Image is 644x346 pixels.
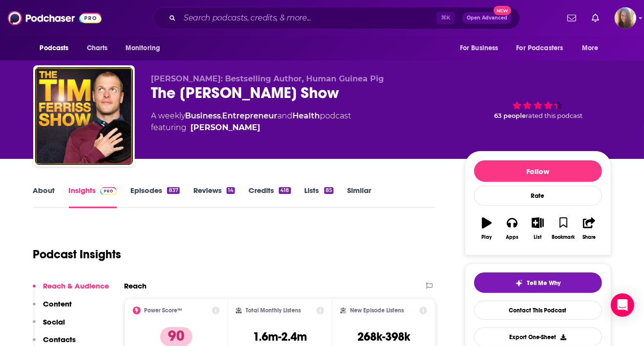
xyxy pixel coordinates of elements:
button: tell me why sparkleTell Me Why [474,272,602,293]
button: Bookmark [551,211,576,246]
div: Share [582,234,596,240]
span: Podcasts [40,41,69,55]
div: A weekly podcast [151,110,352,134]
a: Contact This Podcast [474,301,602,320]
a: Entrepreneur [223,111,278,120]
a: Tim Ferriss [191,122,261,134]
img: The Tim Ferriss Show [35,67,133,165]
span: For Podcasters [517,41,563,55]
button: open menu [510,39,578,58]
span: [PERSON_NAME]: Bestselling Author, Human Guinea Pig [151,74,384,83]
a: Business [186,111,221,120]
button: open menu [119,39,173,58]
div: Play [481,234,492,240]
span: Monitoring [125,41,160,55]
span: Charts [87,41,108,55]
button: Follow [474,160,602,182]
button: open menu [575,39,611,58]
a: InsightsPodchaser Pro [69,186,117,208]
span: and [278,111,293,120]
span: , [221,111,223,120]
h2: New Episode Listens [350,307,404,314]
h3: 1.6m-2.4m [253,329,307,344]
button: Reach & Audience [33,281,109,299]
span: featuring [151,122,352,134]
span: For Business [460,41,499,55]
div: 63 peoplerated this podcast [465,74,611,135]
div: 14 [227,187,235,194]
img: User Profile [615,7,636,29]
h3: 268k-398k [357,329,410,344]
span: New [494,6,511,15]
h2: Total Monthly Listens [246,307,301,314]
button: Social [33,317,65,335]
div: Rate [474,186,602,206]
button: Play [474,211,499,246]
p: Reach & Audience [43,281,109,290]
img: Podchaser Pro [100,187,117,195]
a: Episodes837 [130,186,179,208]
div: 837 [167,187,179,194]
button: Show profile menu [615,7,636,29]
button: Open AdvancedNew [462,12,512,24]
button: open menu [33,39,82,58]
a: About [33,186,55,208]
span: Logged in as AHartman333 [615,7,636,29]
span: Open Advanced [467,16,507,20]
div: 418 [279,187,291,194]
div: Apps [506,234,519,240]
span: ⌘ K [436,12,455,24]
button: Content [33,299,72,317]
span: Tell Me Why [527,279,561,287]
div: Bookmark [552,234,575,240]
button: Share [576,211,602,246]
p: Content [43,299,72,308]
a: Charts [81,39,114,58]
button: Apps [499,211,525,246]
img: Podchaser - Follow, Share and Rate Podcasts [8,9,102,27]
button: open menu [453,39,511,58]
a: Lists85 [305,186,333,208]
h2: Power Score™ [145,307,183,314]
div: Search podcasts, credits, & more... [153,7,520,29]
input: Search podcasts, credits, & more... [180,10,436,26]
a: Show notifications dropdown [588,10,603,26]
span: rated this podcast [526,112,583,119]
h2: Reach [125,281,147,290]
a: Health [293,111,320,120]
a: Similar [347,186,371,208]
img: tell me why sparkle [515,279,523,287]
p: Social [43,317,65,327]
div: Open Intercom Messenger [611,293,634,317]
div: 85 [324,187,333,194]
div: List [534,234,542,240]
button: List [525,211,550,246]
a: Show notifications dropdown [563,10,580,26]
span: 63 people [495,112,526,119]
a: Reviews14 [193,186,235,208]
span: More [582,41,599,55]
p: Contacts [43,335,76,344]
h1: Podcast Insights [33,247,122,262]
a: Credits418 [249,186,291,208]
